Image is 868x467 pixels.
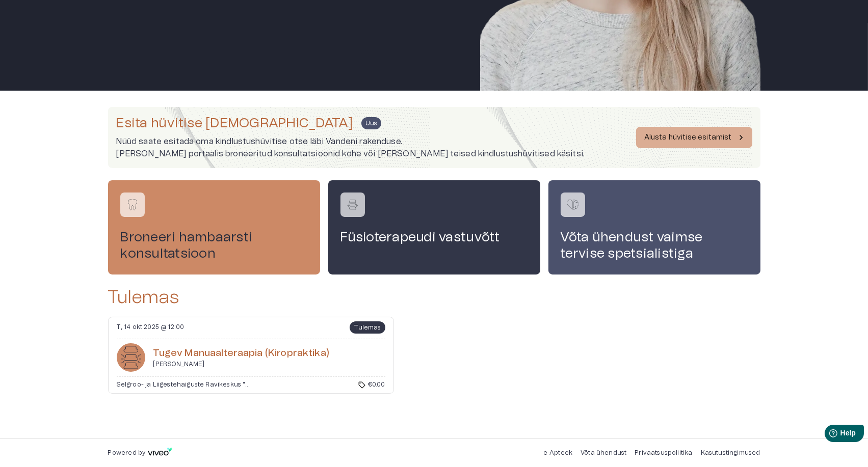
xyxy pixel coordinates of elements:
[581,449,626,457] p: Võta ühendust
[565,197,581,212] img: Võta ühendust vaimse tervise spetsialistiga logo
[108,317,394,394] a: Navigate to booking details
[116,115,353,131] h4: Esita hüvitise [DEMOGRAPHIC_DATA]
[358,381,366,389] span: sell
[117,380,251,389] p: Selgroo- ja Liigestehaiguste Ravikeskus "[PERSON_NAME] Therapy"
[548,180,760,274] a: Navigate to service booking
[153,347,329,361] h6: Tugev Man­u­aal­ter­aapia (Kiro­prak­ti­ka)
[108,180,320,274] a: Navigate to service booking
[345,197,360,212] img: Füsioterapeudi vastuvõtt logo
[635,450,692,456] a: Privaatsuspoliitika
[153,360,329,369] p: [PERSON_NAME]
[701,450,760,456] a: Kasutustingimused
[117,323,185,332] p: T, 14 okt 2025 @ 12:00
[644,132,732,143] p: Alusta hüvitise esitamist
[788,421,868,449] iframe: Help widget launcher
[636,127,752,148] button: Alusta hüvitise esitamist
[108,449,146,457] p: Powered by
[350,323,385,332] span: Tulemas
[108,287,179,309] h2: Tulemas
[120,229,308,262] h4: Broneeri hambaarsti konsultatsioon
[561,229,748,262] h4: Võta ühendust vaimse tervise spetsialistiga
[116,135,585,148] p: Nüüd saate esitada oma kindlustushüvitise otse läbi Vandeni rakenduse.
[368,380,385,389] p: €0.00
[340,229,528,245] h4: Füsioterapeudi vastuvõtt
[328,180,540,274] a: Navigate to service booking
[125,197,140,212] img: Broneeri hambaarsti konsultatsioon logo
[543,450,572,456] a: e-Apteek
[116,148,585,160] p: [PERSON_NAME] portaalis broneeritud konsultatsioonid kohe või [PERSON_NAME] teised kindlustushüvi...
[361,119,381,128] span: Uus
